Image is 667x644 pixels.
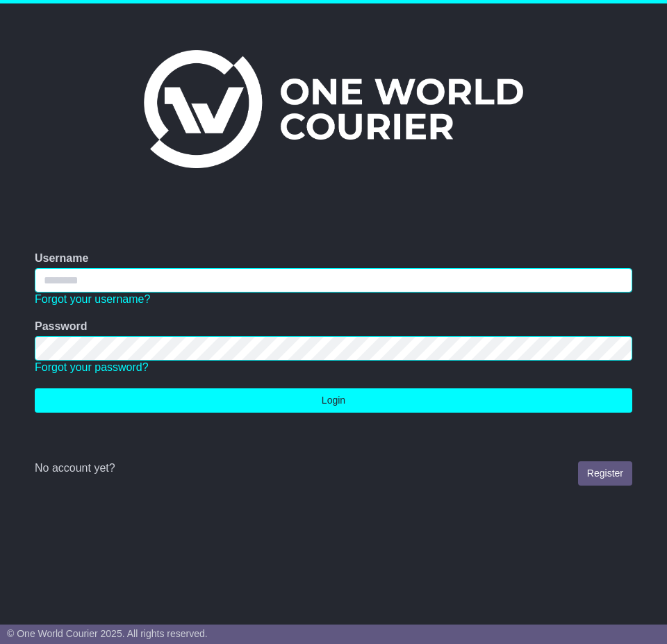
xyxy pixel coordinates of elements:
img: One World [144,50,523,168]
div: No account yet? [35,461,632,474]
a: Register [578,461,632,486]
span: © One World Courier 2025. All rights reserved. [7,628,208,639]
label: Password [35,320,88,333]
button: Login [35,388,632,413]
a: Forgot your username? [35,293,150,305]
a: Forgot your password? [35,361,149,373]
label: Username [35,251,88,265]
